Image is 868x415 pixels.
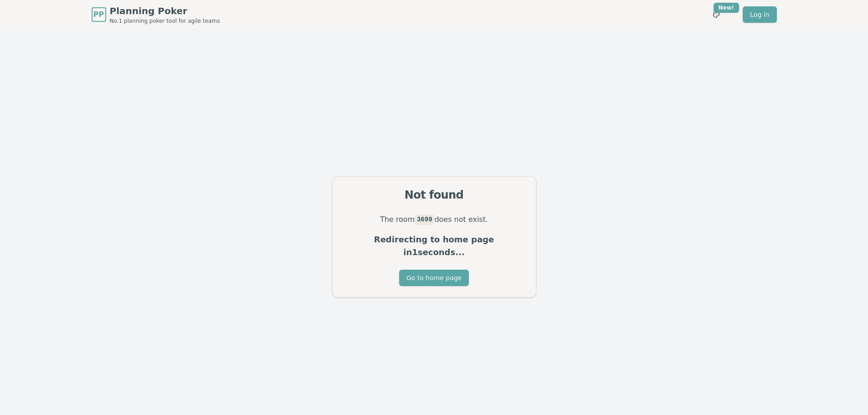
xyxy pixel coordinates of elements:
div: Not found [344,188,525,202]
button: New! [708,6,724,23]
button: Go to home page [399,270,469,286]
span: No.1 planning poker tool for agile teams [110,17,220,25]
p: Redirecting to home page in 1 seconds... [344,233,525,259]
span: PP [93,9,104,20]
div: New! [714,3,740,13]
a: PPPlanning PokerNo.1 planning poker tool for agile teams [92,5,220,25]
a: Log in [743,6,776,23]
code: 3699 [415,215,434,225]
p: The room does not exist. [344,213,525,226]
span: Planning Poker [110,5,220,17]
